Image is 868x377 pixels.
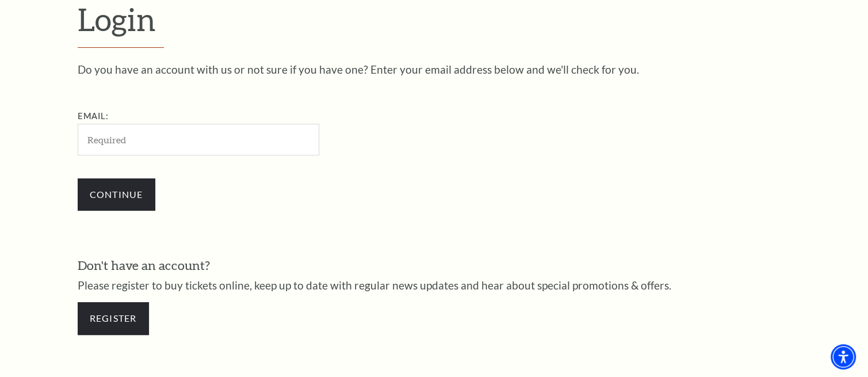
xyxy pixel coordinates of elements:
input: Required [78,124,319,155]
div: Accessibility Menu [831,344,856,370]
label: Email: [78,111,109,121]
span: Login [78,1,156,37]
a: Register [78,302,149,334]
p: Please register to buy tickets online, keep up to date with regular news updates and hear about s... [78,280,791,291]
h3: Don't have an account? [78,257,791,275]
p: Do you have an account with us or not sure if you have one? Enter your email address below and we... [78,64,791,75]
input: Submit button [78,178,155,211]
